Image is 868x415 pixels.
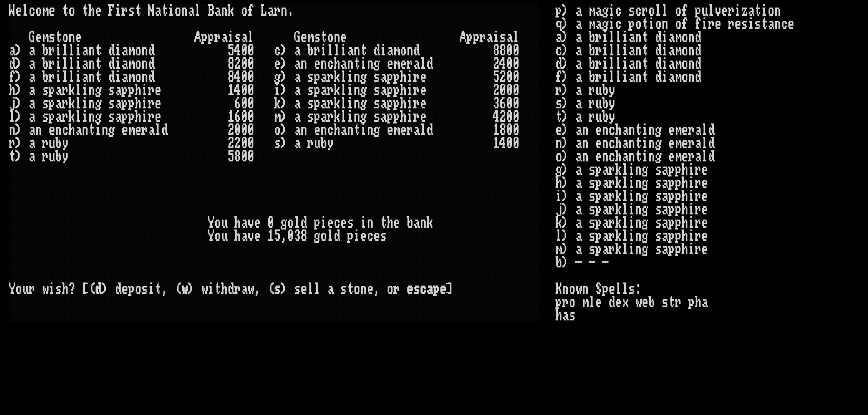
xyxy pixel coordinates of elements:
div: i [115,57,121,70]
div: a [82,57,88,70]
div: b [307,44,314,57]
div: i [360,57,367,70]
div: b [42,44,49,57]
div: l [68,70,75,84]
div: e [387,57,393,70]
div: 8 [493,44,499,57]
div: m [128,44,135,57]
div: ) [281,57,287,70]
div: n [88,44,95,57]
div: n [141,44,148,57]
div: a [115,84,121,97]
div: l [247,31,254,44]
div: r [121,4,128,17]
div: d [373,44,380,57]
div: 2 [493,57,499,70]
div: a [9,44,15,57]
div: l [194,4,201,17]
div: r [327,84,334,97]
div: n [88,97,95,110]
div: N [148,4,155,17]
div: p [208,31,214,44]
div: i [115,4,121,17]
div: a [380,97,387,110]
div: l [420,57,426,70]
div: h [400,70,407,84]
div: s [42,84,49,97]
div: l [62,57,68,70]
div: t [360,44,367,57]
div: a [294,70,300,84]
div: n [354,70,360,84]
div: a [294,84,300,97]
div: a [115,97,121,110]
div: t [161,4,168,17]
div: l [68,44,75,57]
div: n [68,31,75,44]
div: a [29,70,35,84]
div: a [294,97,300,110]
div: p [49,84,55,97]
div: 5 [493,70,499,84]
div: l [22,4,29,17]
div: n [347,57,354,70]
div: p [387,97,393,110]
div: i [75,57,82,70]
div: . [287,4,294,17]
div: h [135,97,141,110]
div: n [354,44,360,57]
div: r [407,57,413,70]
div: n [354,84,360,97]
div: s [373,84,380,97]
div: p [393,70,400,84]
div: i [82,97,88,110]
div: a [294,44,300,57]
div: d [148,57,155,70]
div: p [121,97,128,110]
div: h [334,57,340,70]
div: ) [281,84,287,97]
div: n [88,70,95,84]
div: a [121,44,128,57]
div: i [55,44,62,57]
div: i [407,70,413,84]
div: L [261,4,267,17]
div: p [128,84,135,97]
div: k [228,4,234,17]
div: e [314,57,320,70]
div: t [62,4,68,17]
div: r [148,97,155,110]
div: g [360,84,367,97]
div: r [62,84,68,97]
div: o [241,4,247,17]
div: n [221,4,228,17]
div: 4 [234,84,241,97]
div: r [49,70,55,84]
div: g [373,57,380,70]
div: 4 [234,44,241,57]
div: p [387,84,393,97]
div: h [400,97,407,110]
div: A [194,31,201,44]
div: e [155,97,161,110]
div: a [320,70,327,84]
div: ) [15,84,22,97]
div: a [413,57,420,70]
div: a [29,44,35,57]
div: 0 [247,57,254,70]
div: i [55,57,62,70]
div: s [307,70,314,84]
div: d [426,57,433,70]
div: ) [15,97,22,110]
div: i [82,84,88,97]
div: i [228,31,234,44]
div: r [327,97,334,110]
div: n [407,44,413,57]
div: f [247,4,254,17]
div: a [82,70,88,84]
div: a [241,31,247,44]
div: 8 [228,57,234,70]
div: p [128,97,135,110]
div: a [214,4,221,17]
div: p [314,84,320,97]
